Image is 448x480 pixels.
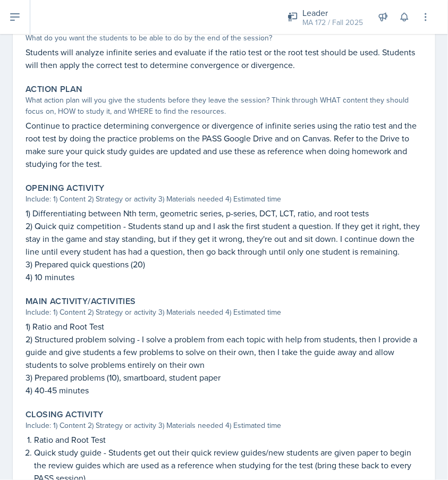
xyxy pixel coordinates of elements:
p: 4) 10 minutes [26,271,422,283]
p: 3) Prepared quick questions (20) [26,258,422,271]
p: Students will analyze infinite series and evaluate if the ratio test or the root test should be u... [26,46,422,71]
label: Opening Activity [26,183,104,193]
p: 3) Prepared problems (10), smartboard, student paper [26,371,422,384]
div: Include: 1) Content 2) Strategy or activity 3) Materials needed 4) Estimated time [26,420,422,431]
div: Include: 1) Content 2) Strategy or activity 3) Materials needed 4) Estimated time [26,193,422,205]
div: What action plan will you give the students before they leave the session? Think through WHAT con... [26,95,422,117]
div: What do you want the students to be able to do by the end of the session? [26,32,422,44]
p: 2) Quick quiz competition - Students stand up and I ask the first student a question. If they get... [26,220,422,258]
label: Main Activity/Activities [26,296,136,307]
label: Action Plan [26,84,82,95]
p: Continue to practice determining convergence or divergence of infinite series using the ratio tes... [26,119,422,170]
div: Include: 1) Content 2) Strategy or activity 3) Materials needed 4) Estimated time [26,307,422,318]
div: MA 172 / Fall 2025 [302,17,363,28]
div: Leader [302,6,363,19]
p: 1) Ratio and Root Test [26,320,422,333]
label: Closing Activity [26,409,103,420]
p: Ratio and Root Test [34,433,422,446]
p: 1) Differentiating between Nth term, geometric series, p-series, DCT, LCT, ratio, and root tests [26,207,422,220]
p: 4) 40-45 minutes [26,384,422,397]
p: 2) Structured problem solving - I solve a problem from each topic with help from students, then I... [26,333,422,371]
